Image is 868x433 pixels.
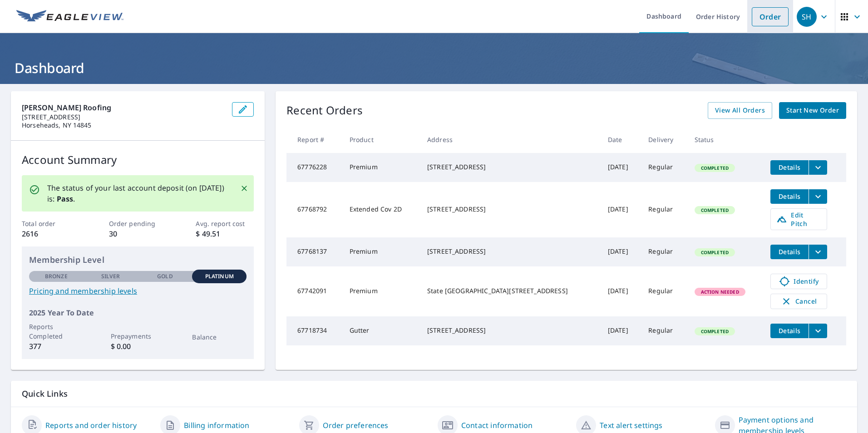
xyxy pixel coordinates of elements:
[45,272,68,280] p: Bronze
[29,254,247,266] p: Membership Level
[11,59,857,77] h1: Dashboard
[601,126,641,153] th: Date
[342,126,420,153] th: Product
[641,126,687,153] th: Delivery
[695,165,734,171] span: Completed
[641,266,687,316] td: Regular
[776,326,803,335] span: Details
[776,163,803,172] span: Details
[695,249,734,256] span: Completed
[641,153,687,182] td: Regular
[770,294,827,309] button: Cancel
[16,10,123,24] img: EV Logo
[601,182,641,237] td: [DATE]
[22,152,254,168] p: Account Summary
[770,274,827,289] a: Identify
[427,247,593,256] div: [STREET_ADDRESS]
[601,316,641,345] td: [DATE]
[708,102,772,119] a: View All Orders
[342,316,420,345] td: Gutter
[752,7,789,26] a: Order
[600,420,662,431] a: Text alert settings
[420,126,601,153] th: Address
[770,208,827,230] a: Edit Pitch
[770,324,809,338] button: detailsBtn-67718734
[715,105,765,116] span: View All Orders
[770,245,809,259] button: detailsBtn-67768137
[695,328,734,335] span: Completed
[809,160,827,175] button: filesDropdownBtn-67776228
[184,420,249,431] a: Billing information
[157,272,173,280] p: Gold
[286,237,342,266] td: 67768137
[109,219,167,228] p: Order pending
[22,228,80,239] p: 2616
[47,182,229,204] p: The status of your last account deposit (on [DATE]) is: .
[109,228,167,239] p: 30
[641,316,687,345] td: Regular
[687,126,764,153] th: Status
[809,245,827,259] button: filesDropdownBtn-67768137
[601,153,641,182] td: [DATE]
[770,189,809,204] button: detailsBtn-67768792
[776,211,821,228] span: Edit Pitch
[45,420,137,431] a: Reports and order history
[22,121,225,129] p: Horseheads, NY 14845
[770,160,809,175] button: detailsBtn-67776228
[286,316,342,345] td: 67718734
[427,326,593,335] div: [STREET_ADDRESS]
[22,388,846,399] p: Quick Links
[286,182,342,237] td: 67768792
[779,102,846,119] a: Start New Order
[809,324,827,338] button: filesDropdownBtn-67718734
[786,105,839,116] span: Start New Order
[601,266,641,316] td: [DATE]
[196,219,254,228] p: Avg. report cost
[427,286,593,295] div: State [GEOGRAPHIC_DATA][STREET_ADDRESS]
[776,192,803,201] span: Details
[797,7,817,27] div: SH
[461,420,533,431] a: Contact information
[342,266,420,316] td: Premium
[780,296,818,307] span: Cancel
[695,207,734,213] span: Completed
[111,341,165,352] p: $ 0.00
[238,182,250,194] button: Close
[22,102,225,113] p: [PERSON_NAME] Roofing
[29,341,84,352] p: 377
[29,285,247,296] a: Pricing and membership levels
[427,162,593,172] div: [STREET_ADDRESS]
[196,228,254,239] p: $ 49.51
[641,237,687,266] td: Regular
[427,205,593,214] div: [STREET_ADDRESS]
[22,113,225,121] p: [STREET_ADDRESS]
[57,194,74,204] b: Pass
[342,153,420,182] td: Premium
[286,266,342,316] td: 67742091
[101,272,120,280] p: Silver
[342,237,420,266] td: Premium
[809,189,827,204] button: filesDropdownBtn-67768792
[776,247,803,256] span: Details
[192,332,247,342] p: Balance
[286,126,342,153] th: Report #
[29,307,247,318] p: 2025 Year To Date
[342,182,420,237] td: Extended Cov 2D
[776,276,821,287] span: Identify
[286,102,363,119] p: Recent Orders
[22,219,80,228] p: Total order
[601,237,641,266] td: [DATE]
[641,182,687,237] td: Regular
[111,331,165,341] p: Prepayments
[323,420,389,431] a: Order preferences
[29,322,84,341] p: Reports Completed
[286,153,342,182] td: 67776228
[695,289,745,295] span: Action Needed
[205,272,234,280] p: Platinum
